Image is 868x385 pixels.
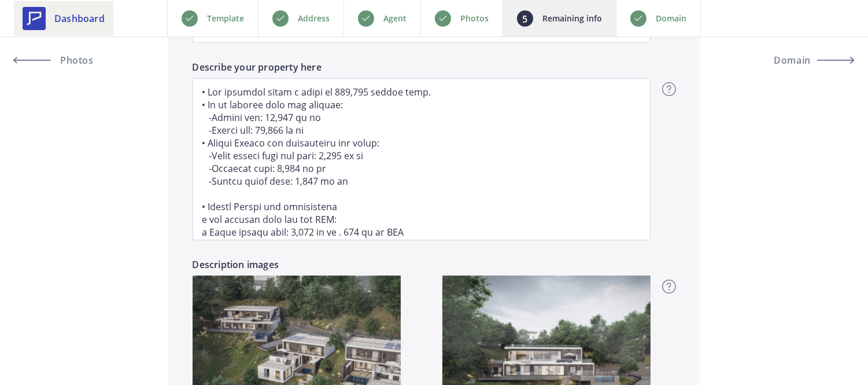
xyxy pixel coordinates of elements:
a: Photos [14,46,118,74]
p: Address [298,12,330,25]
span: Dashboard [54,12,105,25]
p: Template [207,12,244,25]
a: Dashboard [14,1,113,36]
label: Description images [193,258,401,276]
span: Photos [57,56,94,65]
span: Domain [774,56,811,65]
p: Remaining info [542,12,602,25]
label: Describe your property here [193,60,651,78]
img: question [662,82,676,96]
button: Domain [750,46,854,74]
img: question [662,280,676,294]
p: Domain [656,12,686,25]
p: Photos [460,12,489,25]
p: Agent [383,12,407,25]
iframe: Drift Widget Chat Controller [810,327,854,371]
